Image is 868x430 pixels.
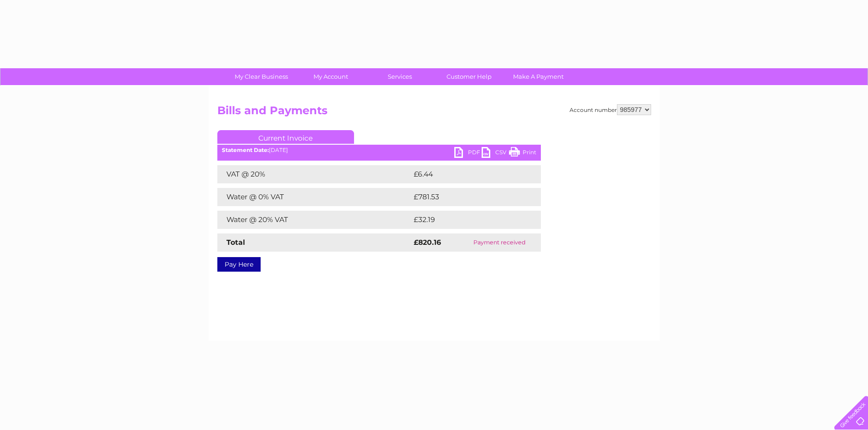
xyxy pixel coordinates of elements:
[217,165,411,183] td: VAT @ 20%
[570,104,651,115] div: Account number
[224,68,299,85] a: My Clear Business
[458,233,541,252] td: Payment received
[222,147,269,153] b: Statement Date:
[217,188,411,206] td: Water @ 0% VAT
[431,68,507,85] a: Customer Help
[362,68,437,85] a: Services
[217,104,651,121] h2: Bills and Payments
[482,147,509,160] a: CSV
[217,130,354,144] a: Current Invoice
[217,211,411,229] td: Water @ 20% VAT
[226,238,245,247] strong: Total
[217,147,541,153] div: [DATE]
[411,165,520,183] td: £6.44
[411,188,524,206] td: £781.53
[501,68,576,85] a: Make A Payment
[414,238,441,247] strong: £820.16
[509,147,536,160] a: Print
[411,211,522,229] td: £32.19
[293,68,368,85] a: My Account
[217,257,261,272] a: Pay Here
[454,147,482,160] a: PDF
